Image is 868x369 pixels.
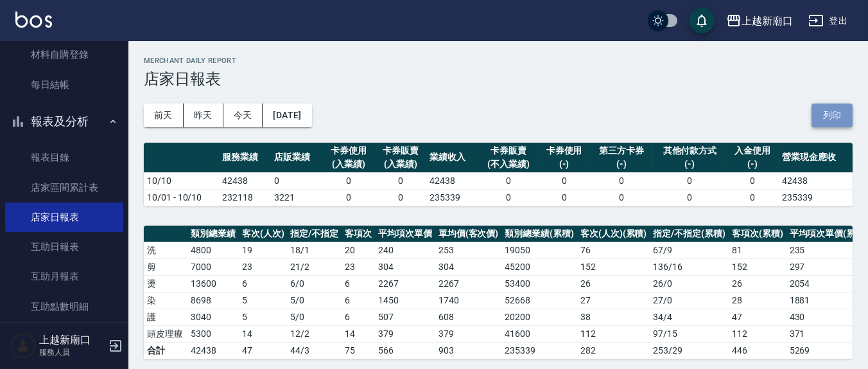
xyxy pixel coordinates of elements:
[435,325,502,342] td: 379
[326,157,372,171] div: (入業績)
[375,226,435,242] th: 平均項次單價
[5,321,123,351] a: 互助業績報表
[15,12,52,28] img: Logo
[812,104,853,127] button: 列印
[426,189,478,206] td: 235339
[5,70,123,100] a: 每日結帳
[342,309,375,325] td: 6
[342,226,375,242] th: 客項次
[219,143,271,173] th: 服務業績
[375,342,435,359] td: 566
[287,242,342,258] td: 18 / 1
[10,333,36,359] img: Person
[375,189,427,206] td: 0
[375,172,427,189] td: 0
[478,189,538,206] td: 0
[144,258,187,275] td: 剪
[729,242,786,258] td: 81
[375,309,435,325] td: 507
[729,258,786,275] td: 152
[426,143,478,173] th: 業績收入
[5,173,123,203] a: 店家區間累計表
[729,342,786,359] td: 446
[375,242,435,258] td: 240
[501,342,577,359] td: 235339
[729,292,786,309] td: 28
[144,292,187,309] td: 染
[144,309,187,325] td: 護
[326,144,372,157] div: 卡券使用
[5,262,123,291] a: 互助月報表
[730,157,776,171] div: (-)
[287,226,342,242] th: 指定/不指定
[223,104,263,127] button: 今天
[650,258,729,275] td: 136 / 16
[187,258,239,275] td: 7000
[650,226,729,242] th: 指定/不指定(累積)
[239,242,288,258] td: 19
[287,342,342,359] td: 44/3
[219,189,271,206] td: 232118
[219,172,271,189] td: 42438
[501,309,577,325] td: 20200
[593,144,650,157] div: 第三方卡券
[653,172,727,189] td: 0
[239,275,288,292] td: 6
[144,189,219,206] td: 10/01 - 10/10
[239,325,288,342] td: 14
[742,13,793,29] div: 上越新廟口
[263,104,311,127] button: [DATE]
[590,189,653,206] td: 0
[287,325,342,342] td: 12 / 2
[187,342,239,359] td: 42438
[501,258,577,275] td: 45200
[482,144,535,157] div: 卡券販賣
[239,342,288,359] td: 47
[538,189,590,206] td: 0
[501,292,577,309] td: 52668
[435,242,502,258] td: 253
[650,242,729,258] td: 67 / 9
[779,189,853,206] td: 235339
[144,172,219,189] td: 10/10
[375,292,435,309] td: 1450
[577,325,650,342] td: 112
[577,226,650,242] th: 客次(人次)(累積)
[287,309,342,325] td: 5 / 0
[650,309,729,325] td: 34 / 4
[650,342,729,359] td: 253/29
[378,144,424,157] div: 卡券販賣
[478,172,538,189] td: 0
[5,143,123,172] a: 報表目錄
[593,157,650,171] div: (-)
[5,105,123,138] button: 報表及分析
[144,104,184,127] button: 前天
[239,309,288,325] td: 5
[435,258,502,275] td: 304
[730,144,776,157] div: 入金使用
[375,275,435,292] td: 2267
[342,292,375,309] td: 6
[187,242,239,258] td: 4800
[435,309,502,325] td: 608
[727,172,779,189] td: 0
[144,342,187,359] td: 合計
[650,275,729,292] td: 26 / 0
[144,275,187,292] td: 燙
[239,258,288,275] td: 23
[239,292,288,309] td: 5
[650,292,729,309] td: 27 / 0
[144,70,853,88] h3: 店家日報表
[803,9,853,33] button: 登出
[239,226,288,242] th: 客次(人次)
[435,342,502,359] td: 903
[538,172,590,189] td: 0
[541,157,587,171] div: (-)
[342,342,375,359] td: 75
[184,104,223,127] button: 昨天
[729,275,786,292] td: 26
[577,292,650,309] td: 27
[729,226,786,242] th: 客項次(累積)
[590,172,653,189] td: 0
[541,144,587,157] div: 卡券使用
